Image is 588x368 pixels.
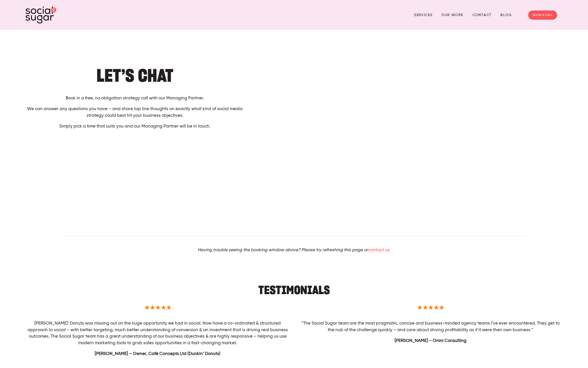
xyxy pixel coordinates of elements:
a: Our Work [441,11,463,19]
h1: Let’s Chat [26,68,244,83]
p: “The Social Sugar team are the most pragmatic, concise and business-minded agency teams I’ve ever... [298,320,562,333]
a: Contact [473,11,492,19]
a: Blog [500,11,512,19]
p: [PERSON_NAME]’ Donuts was missing out on the huge opportunity we had in social. Now have a co-ord... [26,320,290,346]
p: We can answer any questions you have – and share top line thoughts on exactly what kind of social... [26,106,244,119]
img: SocialSugar [26,6,56,24]
p: Simply pick a time that suits you and our Managing Partner will be in touch. [26,123,244,130]
em: Having trouble seeing the booking window above? Please try refreshing this page or [198,248,368,252]
a: BOOK A CALL [528,10,557,20]
h2: Testimonials [62,280,526,295]
a: contact us [368,248,389,253]
p: Book in a free, no obligation strategy call with our Managing Partner. [26,95,244,102]
iframe: Select a Date & Time - Calendly [253,50,562,229]
a: Services [414,11,432,19]
strong: [PERSON_NAME] – Omni Consulting [395,339,466,343]
em: . [389,248,390,252]
em: contact us [368,248,389,252]
strong: [PERSON_NAME] – Owner, Café Concepts Ltd (Dunkin’ Donuts) [95,352,220,356]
